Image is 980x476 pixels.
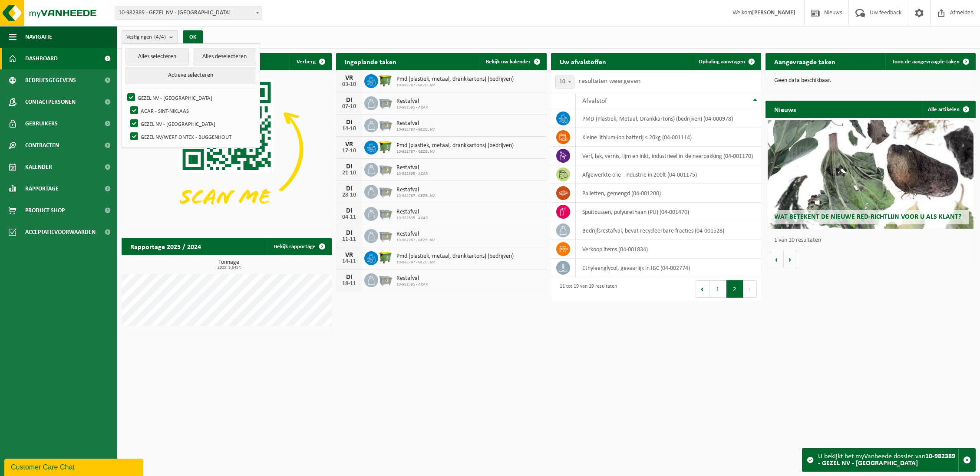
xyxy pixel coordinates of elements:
[340,259,358,265] div: 14-11
[115,7,262,20] span: 10-982389 - GEZEL NV - BUGGENHOUT
[183,30,203,44] button: OK
[25,69,76,91] span: Bedrijfsgegevens
[768,120,974,229] a: Wat betekent de nieuwe RED-richtlijn voor u als klant?
[699,59,745,65] span: Ophaling aanvragen
[396,260,514,265] span: 10-982787 - GEZEL NV
[396,253,514,260] span: Pmd (plastiek, metaal, drankkartons) (bedrijven)
[25,200,65,221] span: Product Shop
[692,53,760,70] a: Ophaling aanvragen
[579,78,640,85] label: resultaten weergeven
[340,281,358,287] div: 18-11
[340,230,358,236] div: DI
[774,237,971,243] p: 1 van 10 resultaten
[267,238,331,255] a: Bekijk rapportage
[892,59,960,65] span: Toon de aangevraagde taken
[25,91,76,113] span: Contactpersonen
[340,104,358,110] div: 07-10
[696,280,709,298] button: Previous
[556,76,574,88] span: 10
[378,161,393,176] img: WB-2500-GAL-GY-01
[126,31,166,44] span: Vestigingen
[396,282,428,287] span: 10-982395 - ACAR
[378,250,393,265] img: WB-1100-HPE-GN-50
[125,91,256,104] label: GEZEL NV - [GEOGRAPHIC_DATA]
[396,275,428,282] span: Restafval
[378,228,393,243] img: WB-2500-GAL-GY-01
[396,187,435,194] span: Restafval
[378,73,393,88] img: WB-1100-HPE-GN-50
[766,101,805,118] h2: Nieuws
[396,83,514,88] span: 10-982787 - GEZEL NV
[115,7,262,19] span: 10-982389 - GEZEL NV - BUGGENHOUT
[340,75,358,82] div: VR
[340,82,358,88] div: 03-10
[396,127,435,132] span: 10-982787 - GEZEL NV
[340,141,358,148] div: VR
[378,117,393,132] img: WB-2500-GAL-GY-01
[290,53,331,70] button: Verberg
[25,221,96,243] span: Acceptatievoorwaarden
[25,178,59,200] span: Rapportage
[25,48,58,69] span: Dashboard
[25,156,52,178] span: Kalender
[378,272,393,287] img: WB-2500-GAL-GY-01
[297,59,316,65] span: Verberg
[551,53,615,70] h2: Uw afvalstoffen
[193,48,256,66] button: Alles deselecteren
[576,203,761,221] td: spuitbussen, polyurethaan (PU) (04-001470)
[784,251,797,268] button: Volgende
[555,76,574,89] span: 10
[25,113,58,135] span: Gebruikers
[576,221,761,240] td: bedrijfsrestafval, bevat recycleerbare fracties (04-001528)
[396,76,514,83] span: Pmd (plastiek, metaal, drankkartons) (bedrijven)
[340,274,358,281] div: DI
[752,10,795,16] strong: [PERSON_NAME]
[122,70,332,228] img: Download de VHEPlus App
[129,104,256,117] label: ACAR - SINT-NIKLAAS
[396,105,428,110] span: 10-982395 - ACAR
[774,78,967,84] p: Geen data beschikbaar.
[340,207,358,214] div: DI
[396,142,514,149] span: Pmd (plastiek, metaal, drankkartons) (bedrijven)
[726,280,743,298] button: 2
[396,238,435,243] span: 10-982787 - GEZEL NV
[126,259,332,270] h3: Tonnage
[396,171,428,177] span: 10-982395 - ACAR
[885,53,975,70] a: Toon de aangevraagde taken
[125,67,256,84] button: Actieve selecteren
[340,252,358,259] div: VR
[126,266,332,270] span: 2025: 8,645 t
[25,135,59,156] span: Contracten
[555,279,617,299] div: 11 tot 19 van 19 resultaten
[818,449,958,471] div: U bekijkt het myVanheede dossier van
[576,109,761,128] td: PMD (Plastiek, Metaal, Drankkartons) (bedrijven) (04-000978)
[921,101,975,118] a: Alle artikelen
[576,147,761,165] td: verf, lak, vernis, lijm en inkt, industrieel in kleinverpakking (04-001170)
[340,163,358,170] div: DI
[576,259,761,277] td: Ethyleenglycol, gevaarlijk in IBC (04-002774)
[25,26,52,48] span: Navigatie
[576,184,761,203] td: palletten, gemengd (04-001200)
[486,59,531,65] span: Bekijk uw kalender
[774,213,961,220] span: Wat betekent de nieuwe RED-richtlijn voor u als klant?
[743,280,757,298] button: Next
[396,216,428,221] span: 10-982395 - ACAR
[129,130,256,143] label: GEZEL NV/WERF ONTEX - BUGGENHOUT
[396,120,435,127] span: Restafval
[770,251,784,268] button: Vorige
[122,238,210,255] h2: Rapportage 2025 / 2024
[582,98,607,105] span: Afvalstof
[340,97,358,104] div: DI
[396,209,428,216] span: Restafval
[340,214,358,220] div: 04-11
[396,164,428,171] span: Restafval
[340,192,358,198] div: 28-10
[396,231,435,238] span: Restafval
[378,184,393,198] img: WB-2500-GAL-GY-01
[378,95,393,110] img: WB-2500-GAL-GY-01
[576,165,761,184] td: afgewerkte olie - industrie in 200lt (04-001175)
[576,240,761,259] td: verkoop items (04-001834)
[396,194,435,199] span: 10-982787 - GEZEL NV
[340,236,358,243] div: 11-11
